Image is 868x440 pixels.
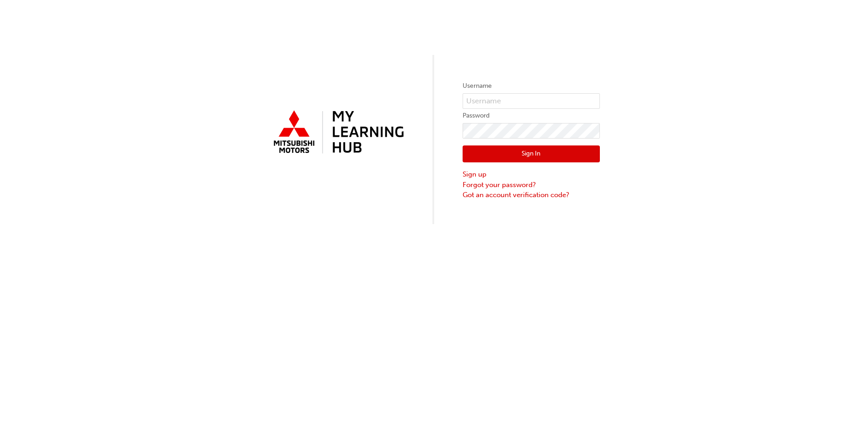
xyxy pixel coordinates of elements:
a: Got an account verification code? [463,190,600,200]
a: Sign up [463,169,600,180]
button: Sign In [463,145,600,163]
input: Username [463,93,600,109]
label: Password [463,110,600,121]
img: mmal [269,107,406,159]
a: Forgot your password? [463,180,600,190]
label: Username [463,80,600,91]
